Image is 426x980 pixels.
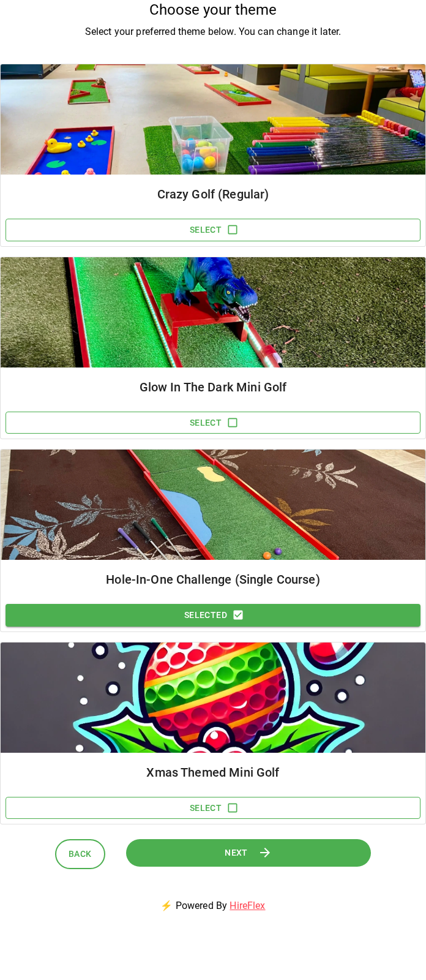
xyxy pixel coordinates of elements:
[6,797,420,820] button: Select
[69,846,92,862] span: Back
[10,570,416,589] h6: Hole-In-One Challenge (Single Course)
[1,64,425,175] img: Package
[1,257,425,367] img: Package
[1,643,425,753] img: Package
[6,219,420,241] button: Select
[10,377,416,397] h6: Glow In The Dark Mini Golf
[10,763,416,782] h6: Xmas Themed Mini Golf
[55,839,105,869] button: Back
[6,412,420,434] button: Select
[225,845,248,861] span: Next
[10,184,416,204] h6: Crazy Golf (Regular)
[126,839,372,867] button: Next
[6,604,420,627] button: Selected
[146,884,280,928] p: ⚡ Powered By
[1,450,425,560] img: Package
[230,900,265,911] a: HireFlex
